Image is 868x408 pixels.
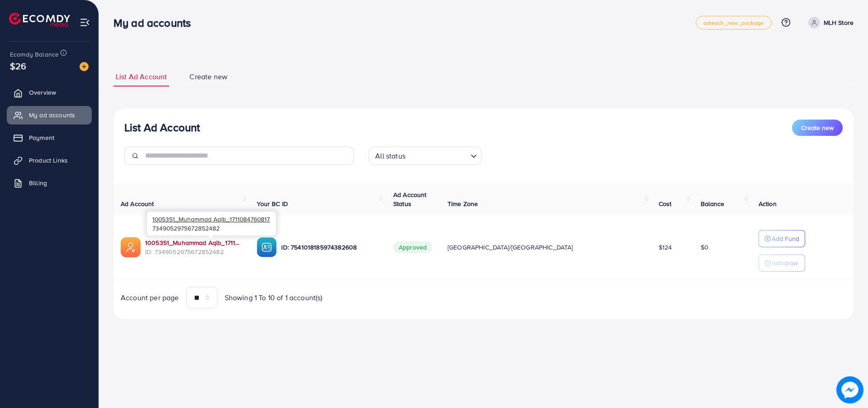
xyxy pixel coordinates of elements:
[29,110,75,120] span: My ad accounts
[701,243,708,252] span: $0
[121,199,154,208] span: Ad Account
[759,230,805,247] button: Add Fund
[373,149,407,163] span: All status
[801,123,834,132] span: Create new
[10,50,59,59] span: Ecomdy Balance
[7,151,92,169] a: Product Links
[7,83,92,101] a: Overview
[759,254,805,272] button: Withdraw
[145,238,242,247] a: 1005351_Muhammad Aqib_1711084760817
[792,120,843,136] button: Create new
[393,241,432,253] span: Approved
[836,376,863,403] img: image
[659,243,672,252] span: $124
[10,59,26,72] span: $26
[121,293,179,303] span: Account per page
[393,190,427,208] span: Ad Account Status
[703,20,764,26] span: adreach_new_package
[448,243,573,252] span: [GEOGRAPHIC_DATA]/[GEOGRAPHIC_DATA]
[772,233,799,244] p: Add Fund
[113,16,198,29] h3: My ad accounts
[257,199,288,208] span: Your BC ID
[121,237,141,257] img: ic-ads-acc.e4c84228.svg
[189,72,227,82] span: Create new
[659,199,672,208] span: Cost
[152,215,270,223] span: 1005351_Muhammad Aqib_1711084760817
[759,199,777,208] span: Action
[80,62,89,71] img: image
[29,178,47,187] span: Billing
[147,211,276,235] div: 7349052975672852482
[124,121,200,134] h3: List Ad Account
[225,293,323,303] span: Showing 1 To 10 of 1 account(s)
[408,148,467,163] input: Search for option
[281,242,378,253] p: ID: 7541018185974382608
[9,13,70,27] img: logo
[29,133,54,142] span: Payment
[257,237,277,257] img: ic-ba-acc.ded83a64.svg
[7,174,92,192] a: Billing
[824,17,854,28] p: MLH Store
[145,247,242,256] span: ID: 7349052975672852482
[29,156,68,165] span: Product Links
[116,72,167,82] span: List Ad Account
[7,106,92,124] a: My ad accounts
[805,17,854,29] a: MLH Store
[7,129,92,147] a: Payment
[772,258,798,269] p: Withdraw
[80,17,90,28] img: menu
[448,199,478,208] span: Time Zone
[701,199,725,208] span: Balance
[368,147,481,165] div: Search for option
[696,16,772,29] a: adreach_new_package
[29,88,56,97] span: Overview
